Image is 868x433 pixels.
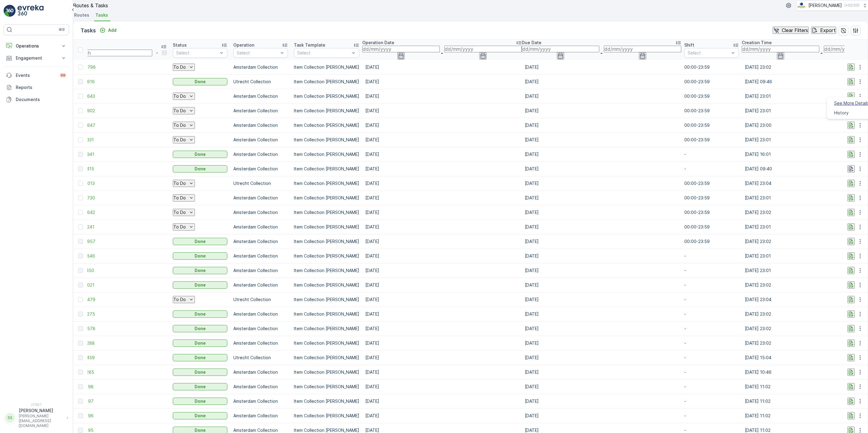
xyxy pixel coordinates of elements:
[522,46,599,52] input: dd/mm/yyyy
[173,310,227,318] button: Done
[73,3,108,8] p: Routes & Tasks
[75,355,167,361] span: 21233459
[16,55,57,61] p: Engagement
[362,220,522,234] td: [DATE]
[75,311,167,317] a: 21276275
[522,394,681,408] td: [DATE]
[75,209,167,215] span: 21384642
[684,253,739,259] p: -
[173,165,227,172] button: Done
[233,224,288,230] p: Amsterdam Collection
[773,27,809,34] button: Clear Filters
[362,118,522,133] td: [DATE]
[195,326,206,332] p: Done
[75,297,167,303] a: 21276479
[522,249,681,263] td: [DATE]
[173,136,195,143] button: To Do
[75,137,167,143] a: 21422331
[75,224,167,230] a: 21365241
[820,50,823,56] p: -
[294,122,359,128] p: Item Collection [PERSON_NAME]
[173,210,186,215] p: To Do
[4,52,69,64] button: Engagement
[362,249,522,263] td: [DATE]
[362,379,522,394] td: [DATE]
[75,384,167,390] a: 21211198
[522,234,681,249] td: [DATE]
[173,181,186,186] p: To Do
[684,238,739,244] p: 00:00-23:59
[195,369,206,375] p: Done
[78,297,83,302] div: Toggle Row Selected
[522,278,681,292] td: [DATE]
[75,64,167,70] span: 21557796
[173,195,186,200] p: To Do
[362,292,522,307] td: [DATE]
[362,176,522,191] td: [DATE]
[522,205,681,220] td: [DATE]
[522,162,681,176] td: [DATE]
[362,394,522,408] td: [DATE]
[75,151,167,157] span: 21419941
[834,110,849,116] span: History
[742,40,772,46] p: Creation Time
[522,220,681,234] td: [DATE]
[78,283,83,287] div: Toggle Row Selected
[522,40,541,46] p: Due Date
[362,278,522,292] td: [DATE]
[294,64,359,70] p: Item Collection [PERSON_NAME]
[684,267,739,274] p: -
[78,137,83,142] div: Toggle Row Selected
[522,74,681,89] td: [DATE]
[233,267,288,274] p: Amsterdam Collection
[444,46,522,52] input: dd/mm/yyyy
[522,307,681,321] td: [DATE]
[684,64,739,70] p: 00:00-23:59
[233,79,288,85] p: Utrecht Collection
[195,282,206,288] p: Done
[173,225,186,229] p: To Do
[294,108,359,114] p: Item Collection [PERSON_NAME]
[237,50,278,56] p: Select
[173,281,227,289] button: Done
[75,253,167,259] a: 21327846
[233,238,288,244] p: Amsterdam Collection
[75,369,167,375] span: 21231285
[362,263,522,278] td: [DATE]
[522,408,681,423] td: [DATE]
[604,46,681,52] input: dd/mm/yyyy
[362,133,522,147] td: [DATE]
[75,326,167,332] span: 21255578
[59,27,65,32] p: ⌘B
[522,350,681,365] td: [DATE]
[75,340,167,346] a: 21236288
[195,238,206,244] p: Done
[75,195,167,201] span: 21403730
[75,398,167,404] a: 21211197
[684,108,739,114] p: 00:00-23:59
[75,93,167,99] span: 21538643
[362,162,522,176] td: [DATE]
[173,78,227,85] button: Done
[684,195,739,201] p: 00:00-23:59
[522,292,681,307] td: [DATE]
[173,108,186,113] p: To Do
[233,195,288,201] p: Amsterdam Collection
[173,65,186,70] p: To Do
[16,84,67,90] p: Reports
[362,46,440,52] input: dd/mm/yyyy
[294,93,359,99] p: Item Collection [PERSON_NAME]
[75,50,152,56] input: Search
[78,225,83,229] div: Toggle Row Selected
[173,223,195,231] button: To Do
[81,26,96,35] p: Tasks
[195,267,206,274] p: Done
[195,166,206,172] p: Done
[522,176,681,191] td: [DATE]
[294,267,359,274] p: Item Collection [PERSON_NAME]
[75,180,167,186] a: 21404013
